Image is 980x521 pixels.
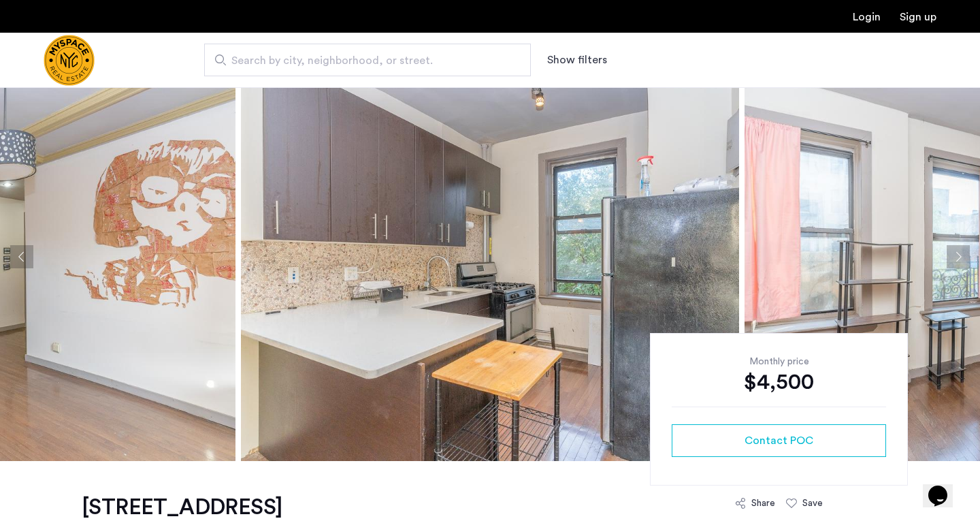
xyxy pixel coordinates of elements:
iframe: chat widget [923,467,966,507]
button: button [672,424,886,457]
button: Next apartment [947,245,970,268]
span: Contact POC [745,432,813,449]
input: Apartment Search [204,44,531,76]
a: Registration [900,12,936,22]
div: Monthly price [672,355,886,368]
div: Save [802,496,823,510]
button: Show or hide filters [547,52,607,68]
div: $4,500 [672,368,886,396]
div: Share [751,496,775,510]
img: logo [44,35,95,86]
img: apartment [241,52,739,461]
h1: [STREET_ADDRESS] [82,494,342,521]
button: Previous apartment [10,245,33,268]
a: Cazamio Logo [44,35,95,86]
span: Search by city, neighborhood, or street. [231,52,493,69]
a: Login [853,12,881,22]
